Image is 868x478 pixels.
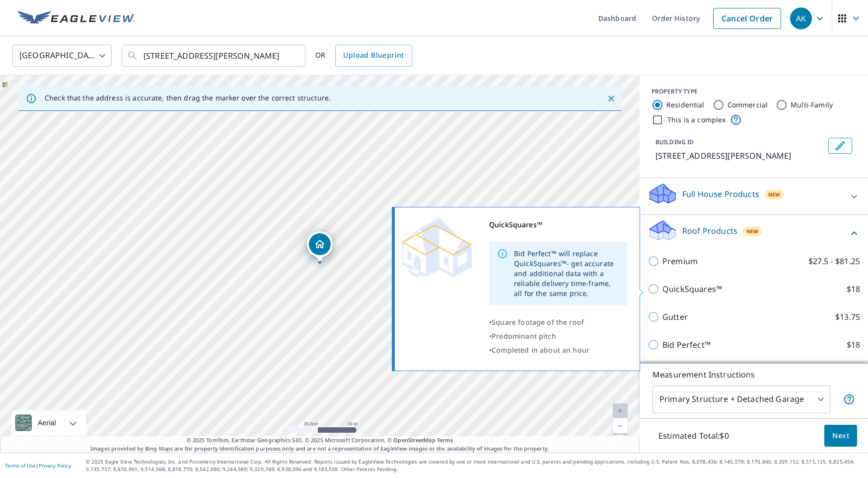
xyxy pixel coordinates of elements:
[667,115,726,125] label: This is a complex
[648,182,860,210] div: Full House ProductsNew
[86,458,863,473] p: © 2025 Eagle View Technologies, Inc. and Pictometry International Corp. All Rights Reserved. Repo...
[835,311,860,323] p: $13.75
[187,436,453,445] span: © 2025 TomTom, Earthstar Geographics SIO, © 2025 Microsoft Corporation, ©
[335,45,412,67] a: Upload Blueprint
[489,329,627,343] div: •
[307,231,333,262] div: Dropped pin, building 1, Residential property, 2212 Stafford Blvd Pecos, TX 79772
[652,385,830,413] div: Primary Structure + Detached Garage
[489,315,627,329] div: •
[790,7,812,29] div: AK
[648,219,860,247] div: Roof ProductsNew
[651,425,737,447] p: Estimated Total: $0
[492,331,556,341] span: Predominant pitch
[768,191,780,198] span: New
[713,8,781,29] a: Cancel Order
[605,92,618,105] button: Close
[12,410,86,435] div: Aerial
[5,462,36,469] a: Terms of Use
[666,100,705,110] label: Residential
[824,425,857,447] button: Next
[828,138,852,154] button: Edit building 1
[5,463,71,469] p: |
[662,255,698,267] p: Premium
[655,150,824,162] p: [STREET_ADDRESS][PERSON_NAME]
[12,42,112,70] div: [GEOGRAPHIC_DATA]
[514,245,619,302] div: Bid Perfect™ will replace QuickSquares™- get accurate and additional data with a reliable deliver...
[343,49,404,62] span: Upload Blueprint
[45,94,331,102] p: Check that the address is accurate, then drag the marker over the correct structure.
[682,225,737,237] p: Roof Products
[18,11,135,26] img: EV Logo
[655,138,694,146] p: BUILDING ID
[791,100,833,110] label: Multi-Family
[315,45,412,67] div: OR
[832,430,849,442] span: Next
[682,188,759,200] p: Full House Products
[613,418,628,433] a: Current Level 20, Zoom Out
[843,393,855,405] span: Your report will include the primary structure and a detached garage if one exists.
[39,462,71,469] a: Privacy Policy
[662,339,711,351] p: Bid Perfect™
[847,339,860,351] p: $18
[393,436,435,444] a: OpenStreetMap
[492,317,584,327] span: Square footage of the roof
[402,218,472,278] img: Premium
[489,343,627,357] div: •
[437,436,453,444] a: Terms
[489,218,627,232] div: QuickSquares™
[651,87,856,96] div: PROPERTY TYPE
[652,369,855,381] p: Measurement Instructions
[847,283,860,295] p: $18
[746,227,758,235] span: New
[144,42,285,70] input: Search by address or latitude-longitude
[727,100,768,110] label: Commercial
[492,345,589,355] span: Completed in about an hour
[662,283,722,295] p: QuickSquares™
[613,403,628,418] a: Current Level 20, Zoom In Disabled
[808,255,860,267] p: $27.5 - $81.25
[662,311,688,323] p: Gutter
[35,410,59,435] div: Aerial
